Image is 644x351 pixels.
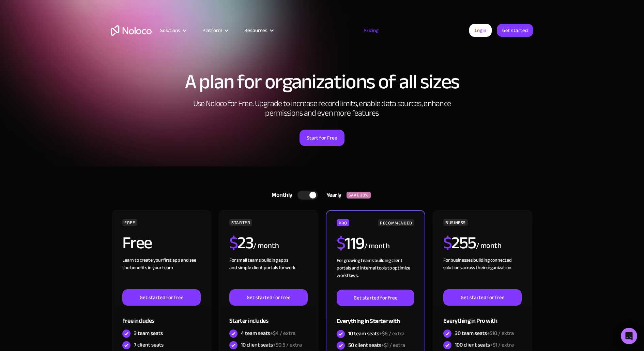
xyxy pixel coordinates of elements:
[122,219,137,226] div: FREE
[337,235,364,252] h2: 119
[202,26,222,35] div: Platform
[241,330,295,337] div: 4 team seats
[476,240,502,251] div: / month
[122,257,201,289] div: Learn to create your first app and see the benefits in your team ‍
[455,330,514,337] div: 30 team seats
[443,306,522,328] div: Everything in Pro with
[134,341,164,349] div: 7 client seats
[122,306,201,328] div: Free includes
[122,289,201,306] a: Get started for free
[337,219,349,226] div: PRO
[229,306,308,328] div: Starter includes
[194,26,236,35] div: Platform
[134,330,163,337] div: 3 team seats
[348,330,404,337] div: 10 team seats
[621,328,637,344] div: Open Intercom Messenger
[337,306,414,328] div: Everything in Starter with
[379,328,404,339] span: +$6 / extra
[229,227,238,259] span: $
[229,219,252,226] div: STARTER
[443,227,452,259] span: $
[229,234,254,251] h2: 23
[443,219,468,226] div: BUSINESS
[364,241,390,252] div: / month
[300,130,344,146] a: Start for Free
[443,234,476,251] h2: 255
[443,257,522,289] div: For businesses building connected solutions across their organization. ‍
[122,234,152,251] h2: Free
[497,24,533,37] a: Get started
[443,289,522,306] a: Get started for free
[273,340,302,350] span: +$0.5 / extra
[160,26,180,35] div: Solutions
[318,190,347,200] div: Yearly
[337,227,345,259] span: $
[337,257,414,290] div: For growing teams building client portals and internal tools to optimize workflows.
[229,289,308,306] a: Get started for free
[236,26,281,35] div: Resources
[229,257,308,289] div: For small teams building apps and simple client portals for work. ‍
[111,72,533,92] h1: A plan for organizations of all sizes
[490,340,514,350] span: +$1 / extra
[348,341,405,349] div: 50 client seats
[241,341,302,349] div: 10 client seats
[487,328,514,338] span: +$10 / extra
[263,190,297,200] div: Monthly
[244,26,267,35] div: Resources
[337,290,414,306] a: Get started for free
[186,99,458,118] h2: Use Noloco for Free. Upgrade to increase record limits, enable data sources, enhance permissions ...
[469,24,492,37] a: Login
[355,26,387,35] a: Pricing
[152,26,194,35] div: Solutions
[381,340,405,350] span: +$1 / extra
[455,341,514,349] div: 100 client seats
[347,192,371,199] div: SAVE 20%
[253,240,279,251] div: / month
[378,219,414,226] div: RECOMMENDED
[111,25,152,36] a: home
[270,328,295,338] span: +$4 / extra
